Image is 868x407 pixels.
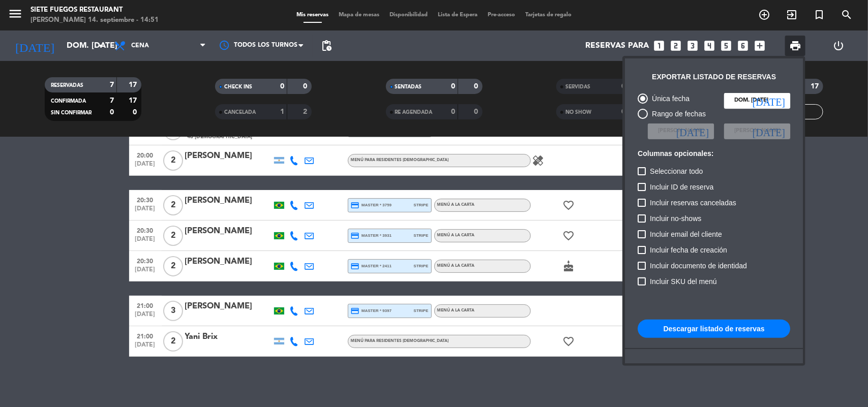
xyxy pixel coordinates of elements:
h6: Columnas opcionales: [638,149,790,158]
span: [PERSON_NAME] [734,127,780,136]
span: Incluir no-shows [650,212,701,225]
span: Incluir SKU del menú [650,275,717,288]
i: [DATE] [676,126,709,136]
span: Incluir email del cliente [650,228,722,240]
span: Incluir documento de identidad [650,260,747,272]
div: Rango de fechas [648,108,706,120]
span: Seleccionar todo [650,165,703,177]
span: [PERSON_NAME] [658,127,704,136]
i: [DATE] [753,126,785,136]
span: Incluir reservas canceladas [650,197,736,209]
button: Descargar listado de reservas [638,320,790,338]
span: Incluir ID de reserva [650,181,713,193]
div: Única fecha [648,93,690,105]
i: [DATE] [753,96,785,106]
span: Incluir fecha de creación [650,244,727,256]
span: print [789,40,801,52]
div: Exportar listado de reservas [652,71,776,83]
